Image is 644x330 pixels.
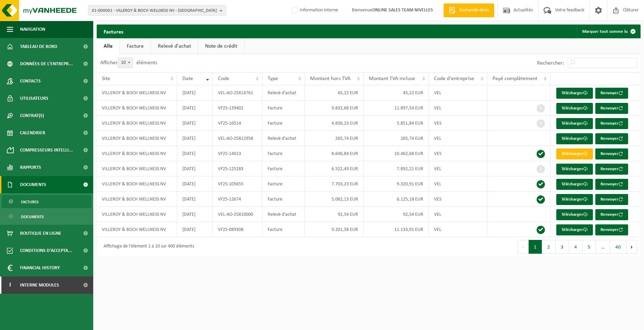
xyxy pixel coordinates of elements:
[595,103,628,114] button: Renvoyer
[556,118,593,129] a: Télécharger
[443,3,494,17] a: Demande devis
[429,176,487,192] td: VEL
[556,209,593,220] a: Télécharger
[429,85,487,100] td: VEL
[20,124,45,142] span: Calendrier
[177,116,213,131] td: [DATE]
[213,192,262,207] td: VF25-12674
[596,240,610,254] span: …
[20,259,60,276] span: Financial History
[97,207,177,222] td: VILLEROY & BOCH WELLNESS NV
[305,100,364,116] td: 9.832,68 EUR
[429,100,487,116] td: VEL
[262,85,305,100] td: Relevé d'achat
[97,192,177,207] td: VILLEROY & BOCH WELLNESS NV
[305,207,364,222] td: 92,54 EUR
[97,85,177,100] td: VILLEROY & BOCH WELLNESS NV
[177,131,213,146] td: [DATE]
[595,179,628,190] button: Renvoyer
[583,240,596,254] button: 5
[7,276,13,294] span: I
[118,58,133,68] span: 10
[20,107,44,124] span: Contrat(s)
[2,195,92,208] a: Factures
[305,192,364,207] td: 5.062,13 EUR
[556,103,593,114] a: Télécharger
[20,38,57,55] span: Tableau de bord
[213,207,262,222] td: VEL-AO-25810000
[177,85,213,100] td: [DATE]
[429,131,487,146] td: VEL
[120,38,151,54] a: Facture
[213,146,262,161] td: VF25-14013
[364,176,429,192] td: 9.320,91 EUR
[595,164,628,175] button: Renvoyer
[213,131,262,146] td: VEL-AO-25812958
[364,222,429,237] td: 11.133,91 EUR
[542,240,556,254] button: 2
[213,161,262,176] td: VF25-125283
[310,76,350,81] span: Montant hors TVA
[262,161,305,176] td: Facture
[458,7,491,14] span: Demande devis
[429,222,487,237] td: VEL
[595,118,628,129] button: Renvoyer
[218,76,229,81] span: Code
[364,100,429,116] td: 11.897,54 EUR
[556,240,569,254] button: 3
[305,146,364,161] td: 8.646,84 EUR
[20,242,72,259] span: Conditions d'accepta...
[21,195,39,208] span: Factures
[305,222,364,237] td: 9.201,58 EUR
[182,76,193,81] span: Date
[369,76,415,81] span: Montant TVA incluse
[595,224,628,235] button: Renvoyer
[429,207,487,222] td: VEL
[556,148,593,159] a: Télécharger
[97,25,130,38] h2: Factures
[177,222,213,237] td: [DATE]
[97,131,177,146] td: VILLEROY & BOCH WELLNESS NV
[305,116,364,131] td: 4.836,23 EUR
[626,240,637,254] button: Next
[97,146,177,161] td: VILLEROY & BOCH WELLNESS NV
[364,207,429,222] td: 92,54 EUR
[118,58,133,68] span: 10
[177,207,213,222] td: [DATE]
[262,131,305,146] td: Relevé d'achat
[20,55,73,72] span: Données de l'entrepr...
[151,38,198,54] a: Relevé d'achat
[305,176,364,192] td: 7.703,23 EUR
[20,142,73,159] span: Compresseurs intelli...
[364,192,429,207] td: 6.125,18 EUR
[268,76,278,81] span: Type
[20,159,41,176] span: Rapports
[434,76,474,81] span: Code d'entreprise
[429,146,487,161] td: VES
[429,192,487,207] td: VES
[518,240,529,254] button: Previous
[262,192,305,207] td: Facture
[262,176,305,192] td: Facture
[556,88,593,99] a: Télécharger
[364,161,429,176] td: 7.892,21 EUR
[262,116,305,131] td: Facture
[429,116,487,131] td: VES
[262,222,305,237] td: Facture
[102,76,110,81] span: Site
[556,224,593,235] a: Télécharger
[364,116,429,131] td: 5.851,84 EUR
[213,176,262,192] td: VF25-105655
[97,161,177,176] td: VILLEROY & BOCH WELLNESS NV
[97,116,177,131] td: VILLEROY & BOCH WELLNESS NV
[305,131,364,146] td: 265,74 EUR
[20,90,48,107] span: Utilisateurs
[595,148,628,159] button: Renvoyer
[97,100,177,116] td: VILLEROY & BOCH WELLNESS NV
[21,210,44,223] span: Documents
[290,5,338,16] label: Information interne
[20,72,41,90] span: Contacts
[262,146,305,161] td: Facture
[556,194,593,205] a: Télécharger
[429,161,487,176] td: VEL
